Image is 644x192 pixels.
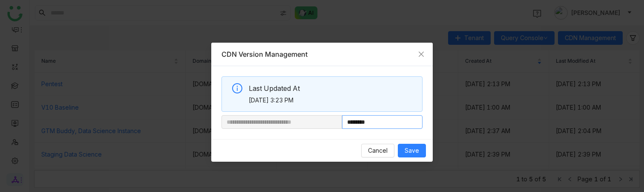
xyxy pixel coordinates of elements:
[410,43,433,66] button: Close
[368,146,388,155] span: Cancel
[398,144,426,157] button: Save
[405,146,419,155] span: Save
[249,96,416,105] span: [DATE] 3:23 PM
[361,144,394,157] button: Cancel
[249,83,416,94] span: Last Updated At
[221,49,423,59] div: CDN Version Management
